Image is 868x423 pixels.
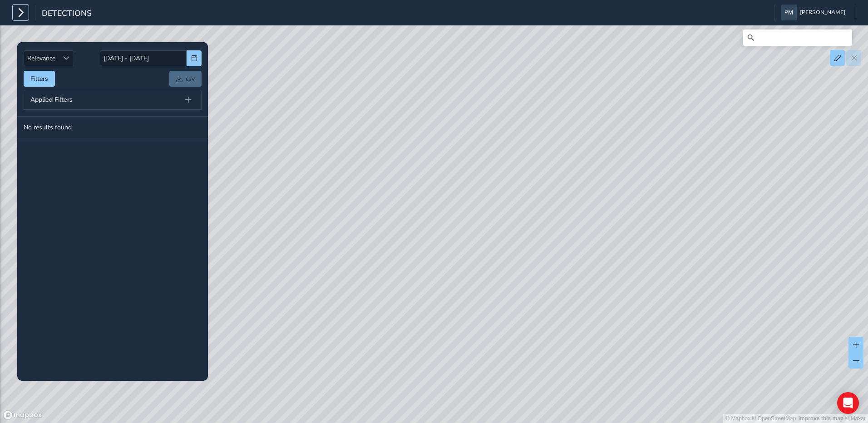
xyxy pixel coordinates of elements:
[24,51,59,66] span: Relevance
[169,71,202,87] a: csv
[781,5,848,20] button: [PERSON_NAME]
[781,5,797,20] img: diamond-layout
[743,30,852,46] input: Search
[42,8,92,20] span: Detections
[800,5,845,20] span: [PERSON_NAME]
[24,71,55,87] button: Filters
[837,392,859,414] div: Open Intercom Messenger
[59,51,74,66] div: Sort by Date
[17,117,208,138] td: No results found
[30,97,73,103] span: Applied Filters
